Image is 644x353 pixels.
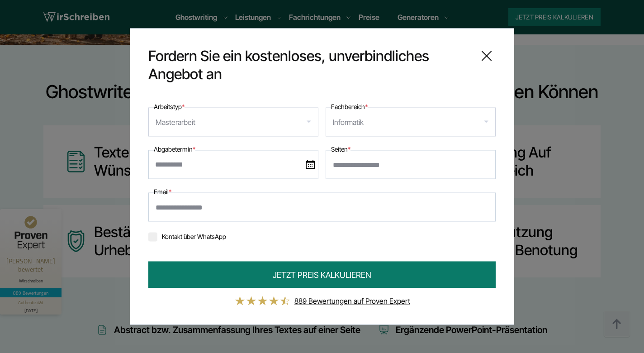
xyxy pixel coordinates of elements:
span: JETZT PREIS KALKULIEREN [273,269,371,281]
div: Informatik [333,115,364,129]
div: Masterarbeit [156,115,195,129]
button: JETZT PREIS KALKULIEREN [148,262,496,288]
label: Kontakt über WhatsApp [148,233,226,240]
input: date [148,150,318,179]
a: 889 Bewertungen auf Proven Expert [294,296,410,305]
label: Email [154,186,171,197]
span: Fordern Sie ein kostenloses, unverbindliches Angebot an [148,47,470,83]
img: date [306,160,315,169]
label: Arbeitstyp [154,101,185,112]
label: Fachbereich [331,101,368,112]
label: Seiten [331,144,350,155]
label: Abgabetermin [154,144,195,155]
